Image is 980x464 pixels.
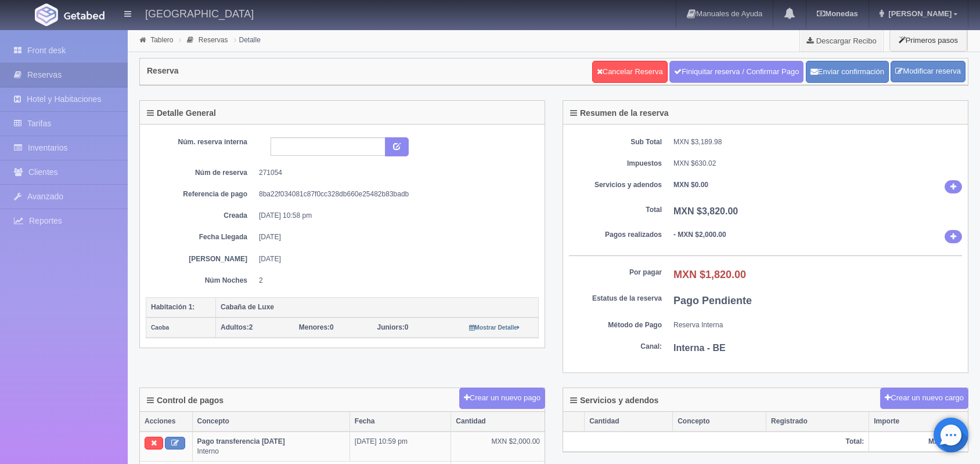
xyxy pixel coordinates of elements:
span: 2 [221,323,253,331]
b: Habitación 1: [151,303,194,311]
dd: 2 [259,276,530,286]
dd: [DATE] 10:58 pm [259,211,530,221]
a: Finiquitar reserva / Confirmar Pago [669,61,804,83]
dt: Método de Pago [569,320,662,330]
h4: [GEOGRAPHIC_DATA] [145,6,254,20]
h4: Servicios y adendos [570,396,658,405]
th: MXN $0.00 [869,432,968,452]
a: Reservas [199,36,228,44]
td: Interno [192,432,350,462]
th: Acciones [140,412,192,432]
h4: Reserva [147,67,179,75]
dd: [DATE] [259,232,530,242]
span: 0 [377,323,409,331]
b: Monedas [817,9,858,18]
dt: Núm de reserva [154,168,247,178]
dd: Reserva Interna [673,320,962,330]
dt: Creada [154,211,247,221]
dt: Núm. reserva interna [154,137,247,147]
button: Primeros pasos [889,29,967,52]
dt: Núm Noches [154,276,247,286]
h4: Detalle General [147,109,216,118]
strong: Juniors: [377,323,405,331]
dt: Canal: [569,342,662,352]
dd: [DATE] [259,254,530,264]
b: Pago transferencia [DATE] [197,437,285,445]
th: Total: [563,432,869,452]
td: MXN $2,000.00 [451,432,545,462]
span: 0 [299,323,334,331]
dt: Total [569,205,662,215]
b: - MXN $2,000.00 [673,231,726,239]
dt: Sub Total [569,137,662,147]
button: Enviar confirmación [806,61,889,83]
th: Importe [869,412,968,432]
img: Getabed [64,11,105,20]
th: Fecha [350,412,451,432]
td: [DATE] 10:59 pm [350,432,451,462]
th: Concepto [192,412,350,432]
h4: Control de pagos [147,396,224,405]
th: Cantidad [451,412,545,432]
small: Mostrar Detalle [469,324,520,331]
button: Crear un nuevo pago [459,388,545,409]
a: Mostrar Detalle [469,323,520,331]
li: Detalle [231,34,264,45]
b: MXN $0.00 [673,181,708,189]
b: Interna - BE [673,343,726,353]
a: Tablero [150,36,173,44]
img: Getabed [35,3,58,26]
dd: 271054 [259,168,530,178]
th: Concepto [673,412,766,432]
b: MXN $1,820.00 [673,269,746,280]
span: [PERSON_NAME] [885,9,952,18]
a: Modificar reserva [891,61,965,82]
dt: [PERSON_NAME] [154,254,247,264]
dd: MXN $3,189.98 [673,137,962,147]
strong: Adultos: [221,323,249,331]
th: Cabaña de Luxe [216,297,539,317]
h4: Resumen de la reserva [570,109,669,118]
strong: Menores: [299,323,330,331]
a: Descargar Recibo [800,29,883,52]
small: Caoba [151,324,169,331]
dd: MXN $630.02 [673,159,962,169]
th: Registrado [766,412,869,432]
dt: Impuestos [569,159,662,169]
dt: Pagos realizados [569,230,662,240]
dd: 8ba22f034081c87f0cc328db660e25482b83badb [259,189,530,199]
dt: Fecha Llegada [154,232,247,242]
th: Cantidad [585,412,673,432]
b: MXN $3,820.00 [673,206,738,216]
dt: Servicios y adendos [569,180,662,190]
dt: Referencia de pago [154,189,247,199]
a: Cancelar Reserva [592,61,668,83]
b: Pago Pendiente [673,295,752,306]
button: Crear un nuevo cargo [880,388,968,409]
dt: Estatus de la reserva [569,294,662,304]
dt: Por pagar [569,268,662,277]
